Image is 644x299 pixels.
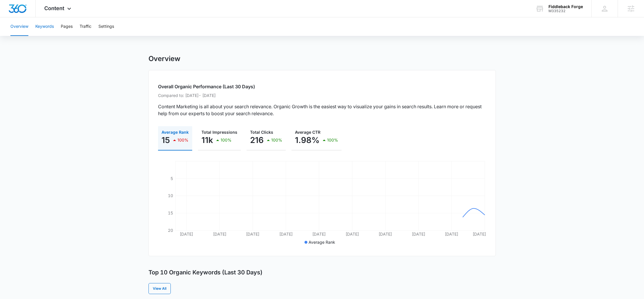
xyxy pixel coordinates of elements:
[168,228,173,233] tspan: 20
[295,135,320,145] p: 1.98%
[250,135,264,145] p: 216
[44,5,64,11] span: Content
[412,232,425,236] tspan: [DATE]
[15,15,64,20] div: Domain: [DOMAIN_NAME]
[98,17,114,36] button: Settings
[158,83,486,90] h2: Overall Organic Performance (Last 30 Days)
[472,232,486,236] tspan: [DATE]
[148,283,171,294] a: View All
[548,9,583,13] div: account id
[158,103,486,117] p: Content Marketing is all about your search relevance. Organic Growth is the easiest way to visual...
[162,130,189,135] span: Average Rank
[327,138,338,142] p: 100%
[80,17,91,36] button: Traffic
[221,138,232,142] p: 100%
[168,193,173,198] tspan: 10
[201,130,237,135] span: Total Impressions
[548,4,583,9] div: account name
[9,15,14,20] img: website_grey.svg
[246,232,259,236] tspan: [DATE]
[16,34,20,38] img: tab_domain_overview_orange.svg
[9,9,14,14] img: logo_orange.svg
[177,138,188,142] p: 100%
[148,269,263,276] h3: Top 10 Organic Keywords (Last 30 Days)
[35,17,54,36] button: Keywords
[180,232,193,236] tspan: [DATE]
[170,176,173,181] tspan: 5
[271,138,282,142] p: 100%
[168,210,173,215] tspan: 15
[158,92,486,98] p: Compared to: [DATE] - [DATE]
[148,54,180,63] h1: Overview
[345,232,359,236] tspan: [DATE]
[16,9,28,14] div: v 4.0.25
[250,130,273,135] span: Total Clicks
[22,34,52,38] div: Domain Overview
[64,34,98,38] div: Keywords by Traffic
[312,232,326,236] tspan: [DATE]
[309,240,335,245] span: Average Rank
[61,17,73,36] button: Pages
[201,135,213,145] p: 11k
[58,34,62,38] img: tab_keywords_by_traffic_grey.svg
[10,17,28,36] button: Overview
[445,232,458,236] tspan: [DATE]
[295,130,320,135] span: Average CTR
[162,135,170,145] p: 15
[279,232,292,236] tspan: [DATE]
[379,232,392,236] tspan: [DATE]
[213,232,226,236] tspan: [DATE]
